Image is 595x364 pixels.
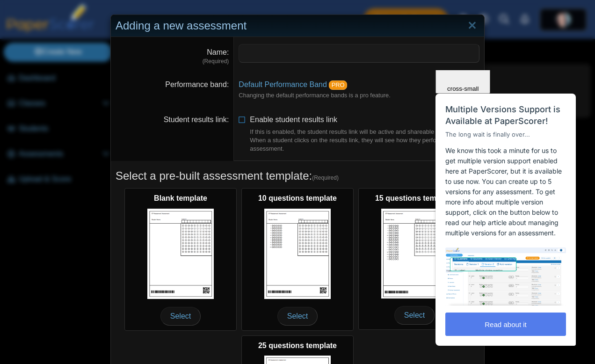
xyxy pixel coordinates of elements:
label: Name [207,48,229,56]
span: Select [277,307,318,326]
b: 10 questions template [258,194,337,202]
div: If this is enabled, the student results link will be active and shareable with students. When a s... [250,128,479,153]
div: Adding a new assessment [111,15,484,37]
span: (Required) [312,174,339,182]
b: Blank template [154,194,207,202]
span: Select [394,306,435,325]
a: Close [465,18,479,34]
img: scan_sheet_10_questions.png [264,209,331,299]
h5: Select a pre-built assessment template: [116,168,479,184]
label: Student results link [164,116,229,124]
span: Select [160,307,201,326]
b: 15 questions template [375,194,454,202]
img: scan_sheet_blank.png [147,209,214,299]
img: scan_sheet_15_questions.png [381,209,448,298]
a: Default Performance Band [239,80,327,88]
a: PRO [329,80,347,90]
b: 25 questions template [258,342,337,349]
small: Changing the default performance bands is a pro feature. [239,92,390,99]
span: Enable student results link [250,116,479,153]
dfn: (Required) [116,58,229,66]
label: Performance band [165,80,229,88]
iframe: Help Scout Beacon - Messages and Notifications [431,70,581,350]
